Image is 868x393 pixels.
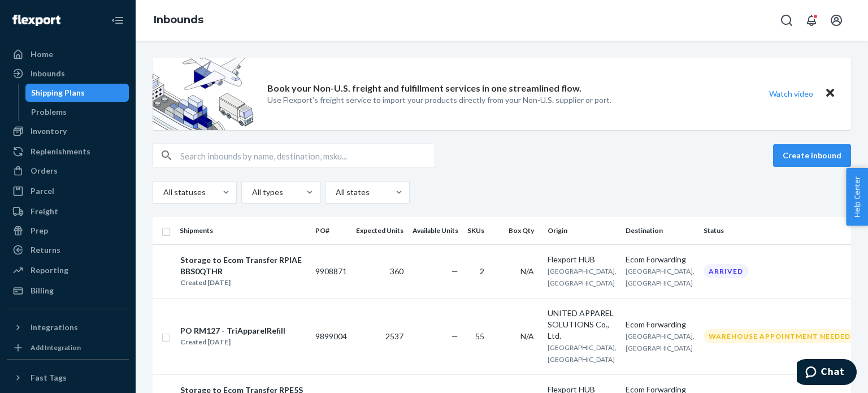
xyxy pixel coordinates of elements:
th: Origin [543,217,621,244]
a: Billing [7,282,129,300]
input: All types [251,187,252,198]
td: 9908871 [311,244,351,298]
button: Open notifications [800,9,823,32]
a: Problems [25,103,129,121]
span: — [452,331,458,341]
button: Fast Tags [7,369,129,387]
div: Freight [31,206,58,217]
div: Flexport HUB [548,254,617,265]
span: [GEOGRAPHIC_DATA], [GEOGRAPHIC_DATA] [548,267,617,287]
input: All statuses [162,187,163,198]
a: Parcel [7,182,129,200]
div: Returns [31,244,60,256]
div: Replenishments [31,146,90,157]
a: Prep [7,222,129,240]
div: UNITED APPAREL SOLUTIONS Co., Ltd. [548,308,617,342]
div: Ecom Forwarding [626,254,695,265]
p: Book your Non-U.S. freight and fulfillment services in one streamlined flow. [267,82,581,95]
div: Inbounds [31,68,65,79]
th: SKUs [463,217,493,244]
div: Home [31,49,53,60]
div: Created [DATE] [180,277,306,288]
div: PO RM127 - TriApparelRefill [180,325,285,336]
td: 9899004 [311,298,351,374]
th: Destination [621,217,699,244]
input: All states [335,187,336,198]
a: Orders [7,162,129,180]
span: 2537 [385,331,403,341]
th: Available Units [408,217,463,244]
div: Integrations [31,322,78,333]
div: Ecom Forwarding [626,319,695,330]
span: N/A [520,266,534,276]
div: Orders [31,165,58,176]
button: Close Navigation [106,9,129,32]
a: Freight [7,202,129,221]
p: Use Flexport’s freight service to import your products directly from your Non-U.S. supplier or port. [267,94,611,106]
img: Flexport logo [12,15,60,26]
span: 55 [475,331,484,341]
button: Close [823,85,837,102]
th: PO# [311,217,351,244]
button: Open account menu [825,9,848,32]
button: Watch video [762,85,821,102]
button: Open Search Box [775,9,798,32]
button: Integrations [7,318,129,336]
span: N/A [520,331,534,341]
div: Fast Tags [31,372,67,383]
a: Reporting [7,261,129,279]
button: Create inbound [773,144,851,167]
th: Status [699,217,865,244]
a: Add Integration [7,341,129,355]
a: Inventory [7,122,129,140]
a: Inbounds [7,64,129,83]
a: Shipping Plans [25,84,129,102]
div: Parcel [31,185,54,197]
div: Arrived [704,264,748,278]
a: Inbounds [154,14,203,26]
th: Shipments [175,217,311,244]
a: Home [7,45,129,63]
th: Box Qty [493,217,543,244]
div: Storage to Ecom Transfer RPIAEBBS0QTHR [180,254,306,277]
span: [GEOGRAPHIC_DATA], [GEOGRAPHIC_DATA] [626,267,695,287]
input: Search inbounds by name, destination, msku... [180,144,435,167]
div: Shipping Plans [31,87,85,98]
iframe: Opens a widget where you can chat to one of our agents [797,359,857,387]
div: Add Integration [31,343,81,352]
div: Reporting [31,265,68,276]
div: Inventory [31,126,67,137]
span: [GEOGRAPHIC_DATA], [GEOGRAPHIC_DATA] [548,343,617,364]
span: 2 [480,266,484,276]
div: Warehouse Appointment Needed [704,329,856,343]
th: Expected Units [351,217,408,244]
div: Problems [31,106,67,118]
span: — [452,266,458,276]
span: [GEOGRAPHIC_DATA], [GEOGRAPHIC_DATA] [626,332,695,352]
a: Replenishments [7,142,129,161]
div: Prep [31,225,48,236]
div: Billing [31,285,54,296]
a: Returns [7,241,129,259]
span: 360 [390,266,403,276]
button: Help Center [846,168,868,226]
div: Created [DATE] [180,336,285,348]
ol: breadcrumbs [145,4,212,37]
